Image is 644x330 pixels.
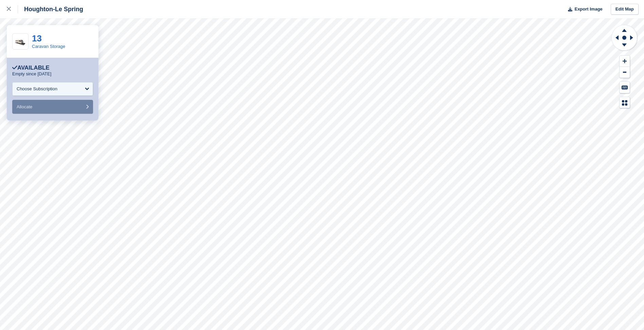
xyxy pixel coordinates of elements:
button: Zoom Out [620,67,630,78]
a: Edit Map [611,4,639,15]
a: Caravan Storage [32,44,65,49]
a: 13 [32,33,42,43]
div: Choose Subscription [17,86,57,92]
span: Export Image [574,6,602,13]
button: Allocate [12,100,93,114]
span: Allocate [17,104,32,109]
button: Export Image [564,4,603,15]
button: Keyboard Shortcuts [620,82,630,93]
div: Houghton-Le Spring [18,5,83,13]
img: Caravan%20-%20R%20(1).jpg [13,37,28,46]
p: Empty since [DATE] [12,71,51,77]
div: Available [12,65,50,71]
button: Zoom In [620,56,630,67]
button: Map Legend [620,97,630,108]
